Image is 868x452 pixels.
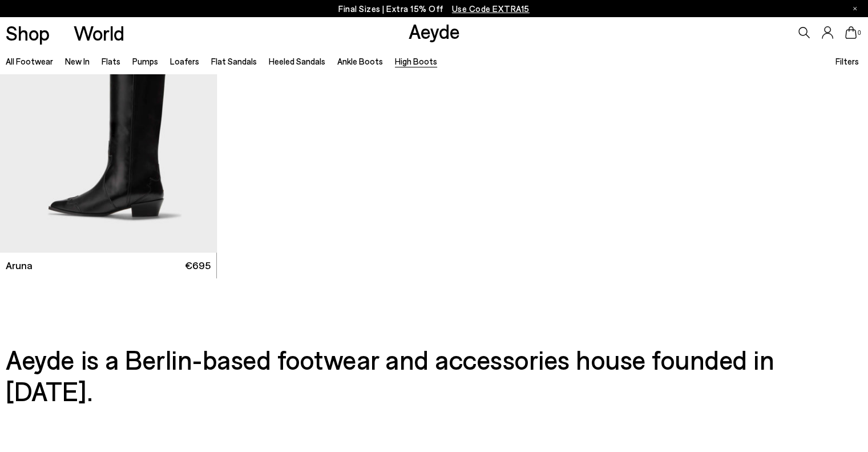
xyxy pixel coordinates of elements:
[6,258,33,273] span: Aruna
[845,26,857,39] a: 0
[102,56,120,66] a: Flats
[835,56,859,66] span: Filters
[65,56,90,66] a: New In
[269,56,325,66] a: Heeled Sandals
[857,30,862,36] span: 0
[6,23,50,43] a: Shop
[170,56,199,66] a: Loafers
[6,56,53,66] a: All Footwear
[452,3,530,14] span: Navigate to /collections/ss25-final-sizes
[395,56,437,66] a: High Boots
[211,56,257,66] a: Flat Sandals
[337,56,383,66] a: Ankle Boots
[185,258,211,273] span: €695
[6,343,862,406] h3: Aeyde is a Berlin-based footwear and accessories house founded in [DATE].
[338,2,530,16] p: Final Sizes | Extra 15% Off
[74,23,124,43] a: World
[132,56,158,66] a: Pumps
[409,19,460,43] a: Aeyde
